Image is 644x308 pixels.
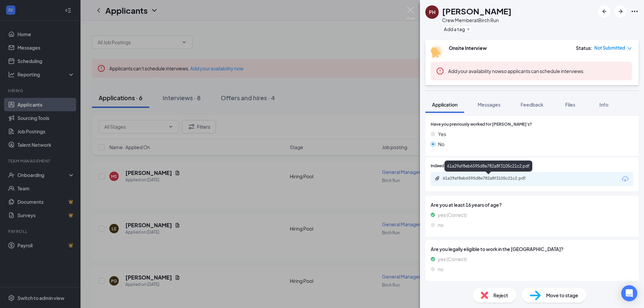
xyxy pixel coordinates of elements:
[449,45,487,51] b: Onsite Interview
[614,5,627,17] button: ArrowRight
[631,7,639,15] svg: Ellipses
[435,176,440,181] svg: Paperclip
[565,102,575,108] span: Files
[576,45,592,51] div: Status :
[436,67,444,75] svg: Error
[448,68,585,74] span: so applicants can schedule interviews.
[438,140,444,148] span: No
[598,5,610,17] button: ArrowLeftNew
[438,130,446,138] span: Yes
[478,102,500,108] span: Messages
[443,176,537,181] div: 61a29af8eb6595d8e782a8f3105c21c2.pdf
[442,5,512,17] h1: [PERSON_NAME]
[438,211,467,219] span: yes (Correct)
[466,27,470,31] svg: Plus
[442,25,472,33] button: PlusAdd a tag
[621,175,629,183] svg: Download
[521,102,543,108] span: Feedback
[493,292,508,299] span: Reject
[431,163,460,169] span: Indeed Resume
[621,285,637,301] div: Open Intercom Messenger
[429,9,435,15] div: PH
[627,46,632,51] span: down
[599,102,608,108] span: Info
[442,17,512,23] div: Crew Member at Birch Run
[546,292,578,299] span: Move to stage
[438,221,443,229] span: no
[435,176,543,182] a: Paperclip61a29af8eb6595d8e782a8f3105c21c2.pdf
[594,45,625,51] span: Not Submitted
[444,161,532,172] div: 61a29af8eb6595d8e782a8f3105c21c2.pdf
[432,102,458,108] span: Application
[616,7,625,15] svg: ArrowRight
[438,265,443,273] span: no
[600,7,608,15] svg: ArrowLeftNew
[431,121,532,128] span: Have you previously worked for [PERSON_NAME]'s?
[438,255,467,263] span: yes (Correct)
[431,245,633,253] span: Are you legally eligible to work in the [GEOGRAPHIC_DATA]?
[448,68,501,74] button: Add your availability now
[431,201,633,208] span: Are you at least 16 years of age?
